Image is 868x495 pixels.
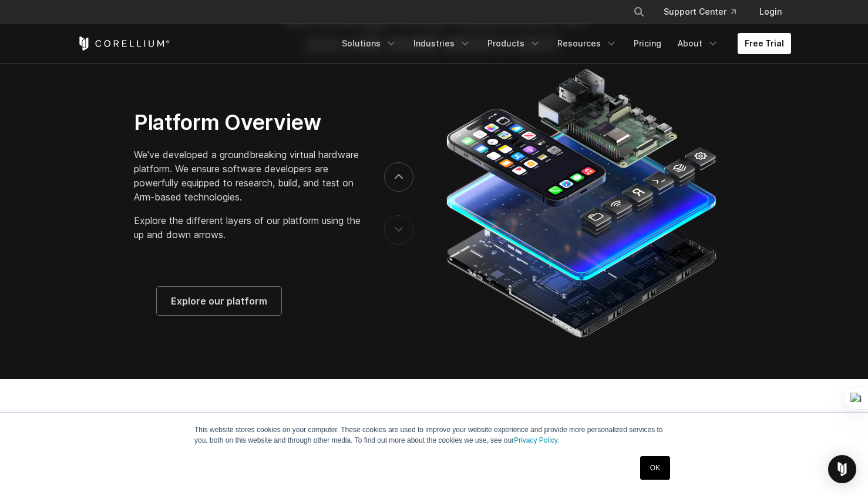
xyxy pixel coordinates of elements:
[171,294,267,308] span: Explore our platform
[627,33,668,54] a: Pricing
[440,65,721,342] img: Corellium_Platform_RPI_Full_470
[157,287,281,315] a: Explore our platform
[738,33,791,54] a: Free Trial
[750,1,791,22] a: Login
[134,213,361,242] p: Explore the different layers of our platform using the up and down arrows.
[550,33,624,54] a: Resources
[77,36,170,51] a: Corellium Home
[134,148,361,204] p: We've developed a groundbreaking virtual hardware platform. We ensure software developers are pow...
[194,424,674,446] p: This website stores cookies on your computer. These cookies are used to improve your website expe...
[480,33,548,54] a: Products
[619,1,791,22] div: Navigation Menu
[671,33,726,54] a: About
[628,1,650,22] button: Search
[134,109,361,135] h3: Platform Overview
[828,455,856,483] div: Open Intercom Messenger
[406,33,478,54] a: Industries
[384,215,413,245] button: previous
[384,162,413,192] button: next
[640,456,670,480] a: OK
[514,436,559,444] a: Privacy Policy.
[654,1,745,22] a: Support Center
[335,33,404,54] a: Solutions
[335,33,791,54] div: Navigation Menu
